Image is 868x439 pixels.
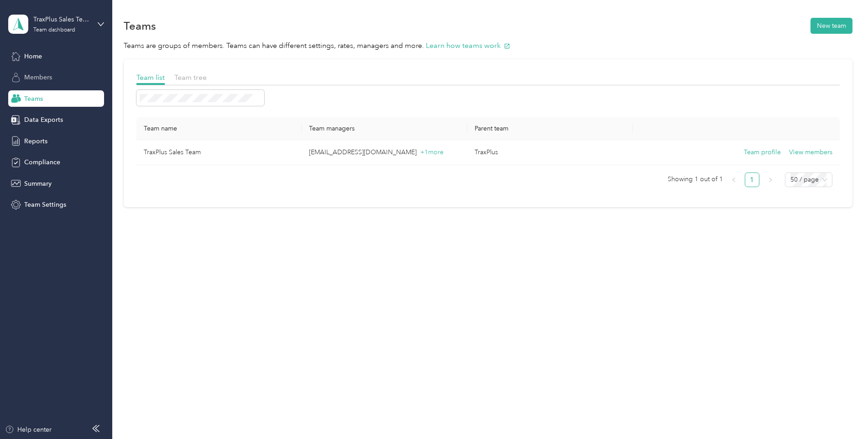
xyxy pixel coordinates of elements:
[302,117,467,140] th: Team managers
[33,27,75,33] div: Team dashboard
[763,172,778,187] li: Next Page
[24,73,52,82] span: Members
[124,21,156,31] h1: Teams
[467,117,633,140] th: Parent team
[731,177,737,183] span: left
[136,140,302,165] td: TraxPlus Sales Team
[33,15,90,24] div: TraxPlus Sales Team
[136,73,165,82] span: Team list
[744,147,781,157] button: Team profile
[817,388,868,439] iframe: Everlance-gr Chat Button Frame
[420,148,444,156] span: + 1 more
[136,117,302,140] th: Team name
[763,172,778,187] button: right
[174,73,207,82] span: Team tree
[745,172,759,187] li: 1
[426,40,510,52] button: Learn how teams work
[668,172,723,186] span: Showing 1 out of 1
[309,147,460,157] p: [EMAIL_ADDRESS][DOMAIN_NAME]
[790,173,827,187] span: 50 / page
[467,140,633,165] td: TraxPlus
[745,173,759,187] a: 1
[768,177,773,183] span: right
[24,200,66,209] span: Team Settings
[727,172,741,187] li: Previous Page
[24,115,63,125] span: Data Exports
[24,136,47,146] span: Reports
[124,40,852,52] p: Teams are groups of members. Teams can have different settings, rates, managers and more.
[24,157,60,167] span: Compliance
[789,147,832,157] button: View members
[785,172,832,187] div: Page Size
[810,18,852,34] button: New team
[24,94,43,104] span: Teams
[24,179,52,188] span: Summary
[727,172,741,187] button: left
[5,425,52,434] button: Help center
[24,52,42,61] span: Home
